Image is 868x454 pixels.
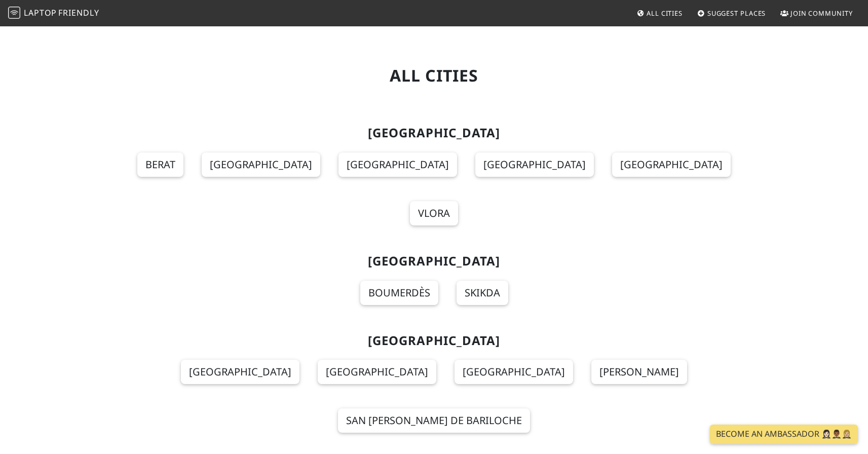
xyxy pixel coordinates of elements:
[181,360,299,384] a: [GEOGRAPHIC_DATA]
[790,9,853,18] span: Join Community
[58,7,99,18] span: Friendly
[707,9,766,18] span: Suggest Places
[647,9,683,18] span: All Cities
[106,66,763,85] h1: All Cities
[106,126,763,140] h2: [GEOGRAPHIC_DATA]
[710,425,858,444] a: Become an Ambassador 🤵🏻‍♀️🤵🏾‍♂️🤵🏼‍♀️
[24,7,57,18] span: Laptop
[591,360,687,384] a: [PERSON_NAME]
[106,333,763,348] h2: [GEOGRAPHIC_DATA]
[776,4,857,22] a: Join Community
[338,408,530,433] a: San [PERSON_NAME] de Bariloche
[693,4,770,22] a: Suggest Places
[8,5,99,22] a: LaptopFriendly LaptopFriendly
[202,153,320,177] a: [GEOGRAPHIC_DATA]
[360,281,438,305] a: Boumerdès
[410,201,458,225] a: Vlora
[632,4,687,22] a: All Cities
[106,254,763,269] h2: [GEOGRAPHIC_DATA]
[455,360,573,384] a: [GEOGRAPHIC_DATA]
[318,360,436,384] a: [GEOGRAPHIC_DATA]
[475,153,594,177] a: [GEOGRAPHIC_DATA]
[338,153,457,177] a: [GEOGRAPHIC_DATA]
[8,7,20,19] img: LaptopFriendly
[457,281,508,305] a: Skikda
[137,153,183,177] a: Berat
[612,153,731,177] a: [GEOGRAPHIC_DATA]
